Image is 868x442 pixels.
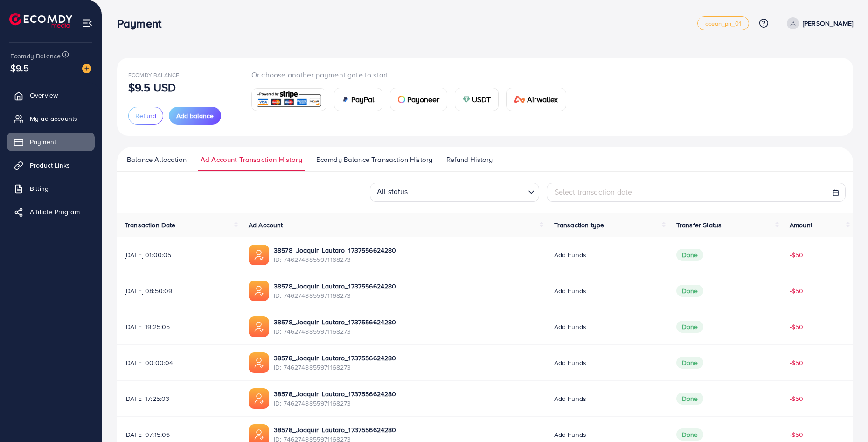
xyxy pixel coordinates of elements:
[30,114,77,123] span: My ad accounts
[251,69,574,80] p: Or choose another payment gate to start
[697,16,749,30] a: ocean_pn_01
[176,111,214,120] span: Add balance
[554,250,586,260] span: Add funds
[370,183,539,202] div: Search for option
[82,18,93,28] img: menu
[554,430,586,439] span: Add funds
[274,291,396,300] span: ID: 7462748855971168273
[255,90,323,110] img: card
[135,111,156,120] span: Refund
[790,322,804,331] span: -$50
[274,281,396,291] a: 38578_Joaquin Lautaro_1737556624280
[30,161,70,170] span: Product Links
[30,207,80,217] span: Affiliate Program
[455,88,499,111] a: cardUSDT
[274,317,396,327] a: 38578_Joaquin Lautaro_1737556624280
[514,96,525,103] img: card
[676,249,704,261] span: Done
[676,428,704,441] span: Done
[676,285,704,297] span: Done
[790,250,804,260] span: -$50
[705,21,741,27] span: ocean_pn_01
[342,96,349,103] img: card
[554,220,604,230] span: Transaction type
[201,154,302,165] span: Ad Account Transaction History
[251,88,326,111] a: card
[554,322,586,331] span: Add funds
[30,137,56,147] span: Payment
[274,389,396,399] a: 38578_Joaquin Lautaro_1737556624280
[676,321,704,333] span: Done
[128,82,176,93] p: $9.5 USD
[30,184,49,193] span: Billing
[828,400,861,435] iframe: Chat
[125,358,234,367] span: [DATE] 00:00:04
[125,394,234,403] span: [DATE] 17:25:03
[7,179,95,198] a: Billing
[554,286,586,295] span: Add funds
[10,51,61,61] span: Ecomdy Balance
[554,394,586,403] span: Add funds
[446,154,493,165] span: Refund History
[9,13,72,28] img: logo
[274,353,396,363] a: 38578_Joaquin Lautaro_1737556624280
[249,220,283,230] span: Ad Account
[274,246,396,255] a: 38578_Joaquin Lautaro_1737556624280
[274,425,396,435] a: 38578_Joaquin Lautaro_1737556624280
[30,91,58,100] span: Overview
[463,96,470,103] img: card
[10,61,29,75] span: $9.5
[790,220,812,230] span: Amount
[790,286,804,295] span: -$50
[676,357,704,369] span: Done
[125,322,234,331] span: [DATE] 19:25:05
[7,156,95,175] a: Product Links
[274,255,396,264] span: ID: 7462748855971168273
[274,399,396,408] span: ID: 7462748855971168273
[7,203,95,221] a: Affiliate Program
[555,187,632,197] span: Select transaction date
[127,154,187,165] span: Balance Allocation
[803,18,853,29] p: [PERSON_NAME]
[125,220,176,230] span: Transaction Date
[125,430,234,439] span: [DATE] 07:15:06
[117,17,169,30] h3: Payment
[334,88,382,111] a: cardPayPal
[169,107,221,125] button: Add balance
[249,352,269,373] img: ic-ads-acc.e4c84228.svg
[274,327,396,336] span: ID: 7462748855971168273
[790,394,804,403] span: -$50
[249,281,269,301] img: ic-ads-acc.e4c84228.svg
[351,94,375,105] span: PayPal
[506,88,566,111] a: cardAirwallex
[390,88,447,111] a: cardPayoneer
[375,184,410,199] span: All status
[790,430,804,439] span: -$50
[249,316,269,337] img: ic-ads-acc.e4c84228.svg
[125,250,234,260] span: [DATE] 01:00:05
[128,107,163,125] button: Refund
[411,184,524,199] input: Search for option
[249,388,269,409] img: ic-ads-acc.e4c84228.svg
[398,96,405,103] img: card
[407,94,439,105] span: Payoneer
[676,220,722,230] span: Transfer Status
[676,393,704,405] span: Done
[783,17,853,29] a: [PERSON_NAME]
[554,358,586,367] span: Add funds
[790,358,804,367] span: -$50
[249,245,269,265] img: ic-ads-acc.e4c84228.svg
[7,109,95,128] a: My ad accounts
[7,133,95,151] a: Payment
[316,154,432,165] span: Ecomdy Balance Transaction History
[82,64,91,73] img: image
[128,71,179,79] span: Ecomdy Balance
[125,286,234,295] span: [DATE] 08:50:09
[7,86,95,105] a: Overview
[527,94,558,105] span: Airwallex
[274,363,396,372] span: ID: 7462748855971168273
[472,94,491,105] span: USDT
